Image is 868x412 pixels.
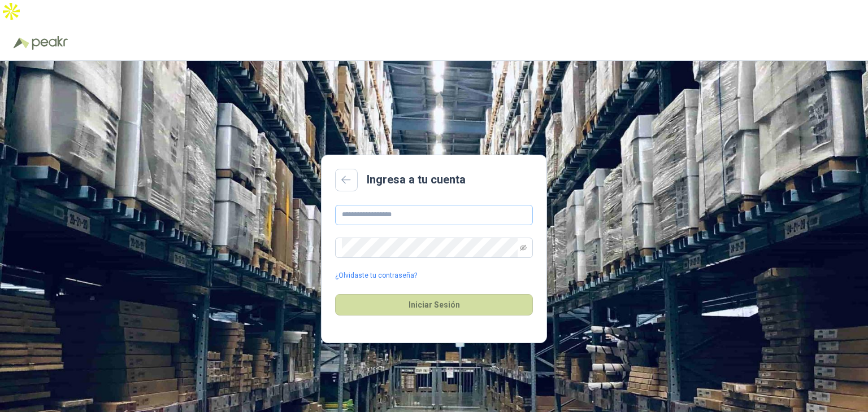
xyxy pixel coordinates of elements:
span: eye-invisible [520,244,527,251]
a: ¿Olvidaste tu contraseña? [335,270,417,281]
h2: Ingresa a tu cuenta [367,171,466,189]
img: Logo [14,37,29,49]
img: Peakr [32,36,68,50]
button: Iniciar Sesión [335,294,533,315]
